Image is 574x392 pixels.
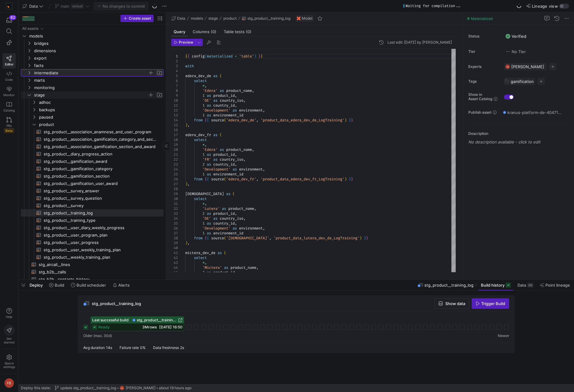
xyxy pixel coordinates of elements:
[187,123,190,127] span: ,
[34,62,163,69] span: facts
[205,177,207,182] span: {
[5,62,14,66] span: Editor
[517,283,526,288] span: Data
[263,108,265,113] span: ,
[44,180,156,187] span: stg_product__gamification_user_award​​​​​​​​​​
[505,49,526,54] span: No Tier
[211,30,216,34] span: (0)
[256,118,258,123] span: ,
[21,135,163,143] a: stg_product__association_gamification_category_and_section​​​​​​​​​​
[21,128,163,135] div: Press SPACE to select this row.
[44,232,156,239] span: stg_product__user_program_plan​​​​​​​​​​
[213,93,235,98] span: product_id
[220,147,224,152] span: as
[159,325,183,329] span: [DATE] 16:50
[132,318,183,322] a: stg_product__training_log
[213,132,218,137] span: as
[202,157,211,162] span: 'FR'
[187,54,190,59] span: {
[21,246,163,253] a: stg_product__user_weekly_training_plan​​​​​​​​​​
[21,158,163,165] a: stg_product__gamification_award​​​​​​​​​​
[406,4,462,8] div: Waiting for compilation...
[235,54,237,59] span: =
[2,84,16,99] a: Monitor
[211,118,224,123] span: source
[185,54,187,59] span: {
[177,16,185,21] span: Data
[171,108,178,113] div: 12
[233,167,237,172] span: as
[224,30,251,34] span: Table tests
[2,352,16,371] a: Spacesettings
[39,106,163,113] span: backups
[21,268,163,276] a: stg_b2b__calls​​​​​​​​​​
[213,103,235,108] span: country_id
[21,224,163,231] a: stg_product__user_diary_weekly_progress​​​​​​​​​​
[505,64,510,69] div: FB
[235,162,237,167] span: ,
[205,54,207,59] span: (
[171,93,178,98] div: 9
[21,32,163,40] div: Press SPACE to select this row.
[171,73,178,78] div: 5
[98,325,110,329] span: ready
[2,1,16,11] a: https://storage.googleapis.com/y42-prod-data-exchange/images/RPxujLVyfKs3dYbCaMXym8FJVsr3YB0cxJXX...
[39,114,163,121] span: paused
[21,99,163,106] div: Press SPACE to select this row.
[120,15,154,22] button: Create asset
[233,108,237,113] span: as
[537,280,573,290] button: Point lineage
[6,3,12,9] img: https://storage.googleapis.com/y42-prod-data-exchange/images/RPxujLVyfKs3dYbCaMXym8FJVsr3YB0cxJXX...
[185,64,194,69] span: with
[207,177,209,182] span: {
[21,165,163,172] div: Press SPACE to select this row.
[239,54,254,59] span: 'table'
[2,69,16,84] a: Code
[34,84,163,91] span: monitoring
[351,118,353,123] span: }
[501,108,563,116] button: kranus-platform-de-404712 / y42_data_main / stg_product__training_log
[194,78,207,83] span: select
[243,157,246,162] span: ,
[21,143,163,150] a: stg_product__association_gamification_section_and_award​​​​​​​​​​
[21,202,163,209] a: stg_product__survey​​​​​​​​​​
[34,40,163,47] span: bridges
[171,186,178,191] div: 28
[202,93,205,98] span: 1
[213,162,235,167] span: country_id
[481,283,505,288] span: Build history
[171,88,178,93] div: 8
[21,187,163,194] a: stg_product__survey_answer​​​​​​​​​​
[137,318,177,322] span: stg_product__training_log
[171,172,178,177] div: 25
[205,142,207,147] span: ,
[387,40,452,45] div: Last edit: [DATE] by [PERSON_NAME]
[207,118,209,123] span: {
[44,128,156,135] span: stg_product__association_anamnese_and_user_program​​​​​​​​​​
[53,384,193,392] button: update stg_product__training_logFB[PERSON_NAME]about 19 hours ago
[44,202,156,209] span: stg_product__survey​​​​​​​​​​
[34,77,163,84] span: marts
[171,98,178,103] div: 10
[194,177,202,182] span: from
[2,377,16,390] button: FB
[171,162,178,167] div: 23
[3,361,15,369] span: Space settings
[252,147,254,152] span: ,
[171,123,178,127] div: 15
[478,280,513,290] button: Build history
[55,283,64,288] span: Build
[21,165,163,172] a: stg_product__gamification_category​​​​​​​​​​
[21,180,163,187] a: stg_product__gamification_user_award​​​​​​​​​​
[468,79,499,84] span: Tags
[44,254,156,261] span: stg_product__weekly_training_plan​​​​​​​​​​
[2,53,16,69] a: Editor
[120,345,139,350] span: Failure rate
[2,115,16,135] a: PRsBeta
[207,15,219,22] button: stage
[171,83,178,88] div: 7
[34,69,148,76] span: intermediate
[511,79,534,84] span: gamification
[213,98,218,103] span: as
[545,283,570,288] span: Point lineage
